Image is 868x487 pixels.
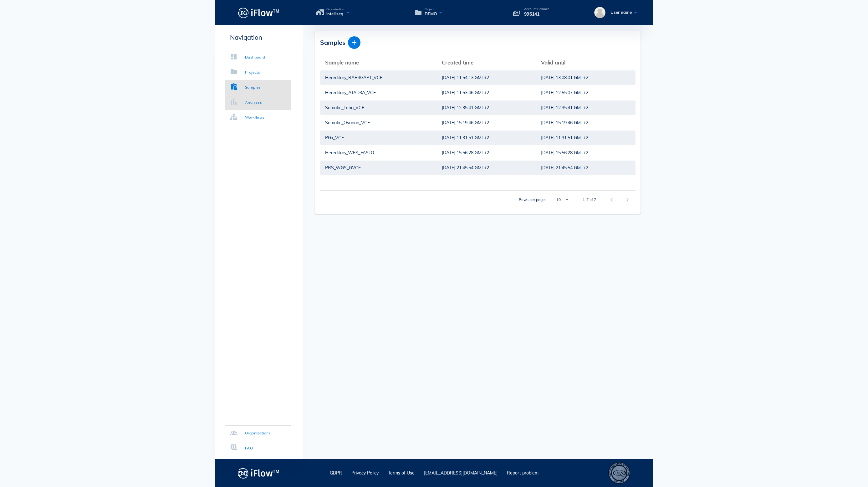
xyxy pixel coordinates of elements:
div: 1-7 of 7 [583,197,596,202]
a: [DATE] 15:19:46 GMT+2 [442,115,531,130]
span: [DATE] 15:56:28 GMT+2 [541,150,588,156]
img: User name [594,7,605,18]
a: [DATE] 12:55:07 GMT+2 [541,85,631,100]
th: Created time: Not sorted. Activate to sort ascending. [437,55,536,70]
div: FAQ [245,445,253,451]
a: [DATE] 13:08:01 GMT+2 [541,70,631,85]
div: Analyses [245,99,262,105]
div: Workflows [245,114,265,120]
span: DEMO [425,11,437,17]
p: 996141 [524,11,549,18]
a: GDPR [330,470,342,476]
div: Rows per page: [519,191,571,209]
span: [DATE] 12:55:07 GMT+2 [541,90,588,96]
span: [DATE] 15:19:46 GMT+2 [541,120,588,126]
div: 10Rows per page: [556,195,571,205]
span: Sample name [325,59,359,66]
a: [DATE] 12:35:41 GMT+2 [541,100,631,115]
a: [DATE] 11:31:51 GMT+2 [442,131,531,145]
div: 10 [556,197,561,202]
a: Logo [215,6,303,20]
th: Valid until: Not sorted. Activate to sort ascending. [536,55,636,70]
a: Hereditary_ATAD3A_VCF [325,85,432,100]
a: Report problem [507,470,539,476]
a: [DATE] 12:35:41 GMT+2 [442,100,531,115]
span: [DATE] 21:45:54 GMT+2 [541,165,588,171]
a: [DATE] 15:56:28 GMT+2 [442,146,531,160]
a: [EMAIL_ADDRESS][DOMAIN_NAME] [424,470,498,476]
span: User name [610,10,632,15]
th: Sample name: Not sorted. Activate to sort ascending. [320,55,437,70]
a: Hereditary_WES_FASTQ [325,146,432,160]
div: Samples [245,84,261,90]
span: Samples [320,38,345,46]
a: [DATE] 15:56:28 GMT+2 [541,146,631,160]
span: intelliseq [326,11,344,17]
div: Projects [245,69,260,75]
a: Hereditary_RAB3GAP1_VCF [325,70,432,85]
span: Valid until [541,59,565,66]
a: [DATE] 15:19:46 GMT+2 [541,115,631,130]
a: [DATE] 21:45:54 GMT+2 [442,161,531,175]
img: logo [238,466,279,480]
a: Privacy Policy [351,470,379,476]
span: Project [425,8,437,11]
a: Somatic_Ovarian_VCF [325,115,432,130]
a: Terms of Use [388,470,415,476]
span: Created time [442,59,473,66]
a: [DATE] 11:31:51 GMT+2 [541,131,631,145]
a: Somatic_Lung_VCF [325,100,432,115]
a: [DATE] 11:54:13 GMT+2 [442,70,531,85]
div: Dashboard [245,54,265,60]
span: Organization [326,8,344,11]
span: [DATE] 13:08:01 GMT+2 [541,74,588,81]
div: ISO 13485 – Quality Management System [608,462,630,484]
a: [DATE] 11:53:46 GMT+2 [442,85,531,100]
span: [DATE] 11:31:51 GMT+2 [541,135,588,141]
div: Organizations [245,430,271,436]
a: PRS_WGS_GVCF [325,161,432,175]
i: arrow_drop_down [563,196,571,203]
p: Account Balance [524,8,549,11]
span: [DATE] 12:35:41 GMT+2 [541,105,588,111]
a: PGx_VCF [325,131,432,145]
a: [DATE] 21:45:54 GMT+2 [541,161,631,175]
p: Navigation [225,33,291,42]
